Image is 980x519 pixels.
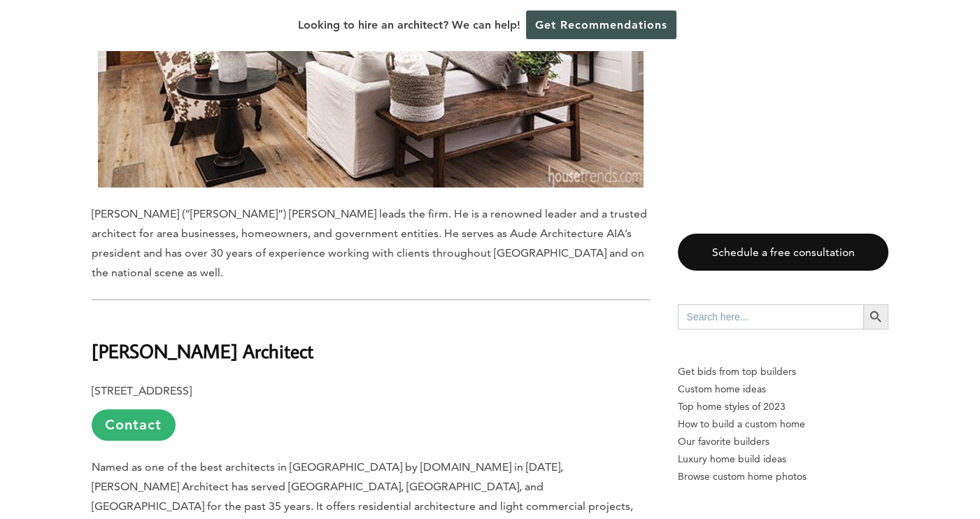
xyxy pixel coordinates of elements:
[526,10,676,39] a: Get Recommendations
[678,363,889,381] p: Get bids from top builders
[868,309,883,325] svg: Search
[678,468,889,485] a: Browse custom home photos
[678,433,889,450] a: Our favorite builders
[678,234,889,271] a: Schedule a free consultation
[92,339,313,363] b: [PERSON_NAME] Architect
[712,419,963,502] iframe: Drift Widget Chat Controller
[678,381,889,398] a: Custom home ideas
[92,207,647,279] span: [PERSON_NAME] (“[PERSON_NAME]”) [PERSON_NAME] leads the firm. He is a renowned leader and a trust...
[92,409,176,441] a: Contact
[678,398,889,415] a: Top home styles of 2023
[678,415,889,433] a: How to build a custom home
[678,304,864,329] input: Search here...
[678,450,889,468] a: Luxury home build ideas
[92,384,192,397] b: [STREET_ADDRESS]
